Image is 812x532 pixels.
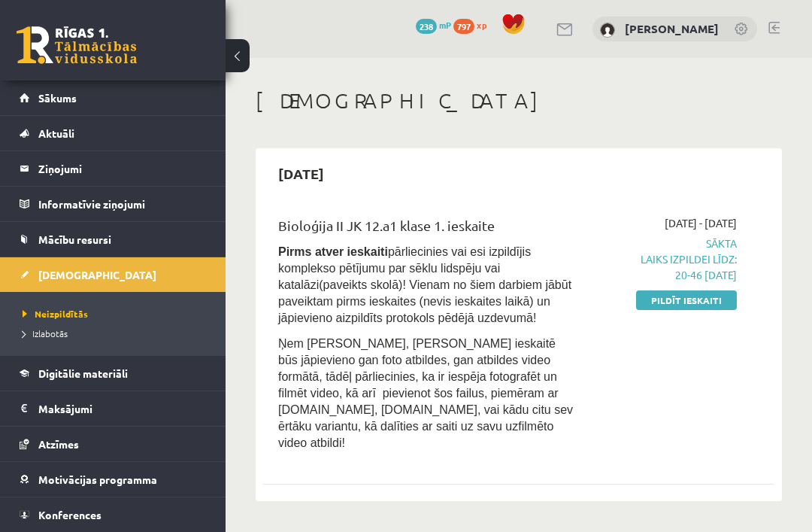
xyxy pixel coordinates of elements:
span: Atzīmes [38,437,79,451]
span: Izlabotās [23,327,68,339]
a: Konferences [20,497,207,532]
h2: [DATE] [263,156,339,191]
a: Rīgas 1. Tālmācības vidusskola [17,26,137,64]
a: 797 xp [453,19,494,31]
strong: Pirms atver ieskaiti [278,245,388,258]
span: 797 [453,19,474,34]
span: Sākta [599,236,737,283]
span: Digitālie materiāli [38,366,128,380]
p: Laiks izpildei līdz: [599,251,737,283]
span: Aktuāli [38,126,74,140]
h1: [DEMOGRAPHIC_DATA] [256,88,782,114]
a: [DEMOGRAPHIC_DATA] [20,257,207,292]
span: pārliecinies vai esi izpildījis komplekso pētījumu par sēklu lidspēju vai katalāzi(paveikts skolā... [278,245,571,324]
span: 238 [416,19,437,34]
span: xp [477,19,486,31]
legend: Maksājumi [38,391,207,426]
span: [DEMOGRAPHIC_DATA] [38,268,156,281]
a: Maksājumi [20,391,207,426]
span: Ņem [PERSON_NAME], [PERSON_NAME] ieskaitē būs jāpievieno gan foto atbildes, gan atbildes video fo... [278,337,573,449]
a: Izlabotās [23,327,211,340]
a: Informatīvie ziņojumi [20,187,207,221]
span: Neizpildītās [23,308,88,320]
legend: Ziņojumi [38,151,207,186]
a: Pildīt ieskaiti [636,290,737,310]
a: Aktuāli [20,116,207,150]
span: mP [439,19,451,31]
a: 20-46 [DATE] [675,268,737,281]
a: Atzīmes [20,427,207,461]
a: [PERSON_NAME] [625,21,719,36]
span: Konferences [38,508,101,521]
legend: Informatīvie ziņojumi [38,187,207,221]
span: Mācību resursi [38,233,111,246]
a: Neizpildītās [23,307,211,321]
a: Digitālie materiāli [20,356,207,391]
a: Sākums [20,81,207,115]
img: Ilze Everte [600,23,615,38]
span: Motivācijas programma [38,473,157,486]
a: Motivācijas programma [20,462,207,497]
div: Bioloģija II JK 12.a1 klase 1. ieskaite [278,215,577,243]
a: Ziņojumi [20,151,207,186]
span: Sākums [38,91,77,105]
a: Mācību resursi [20,222,207,257]
span: [DATE] - [DATE] [665,215,737,231]
a: 238 mP [416,19,451,31]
